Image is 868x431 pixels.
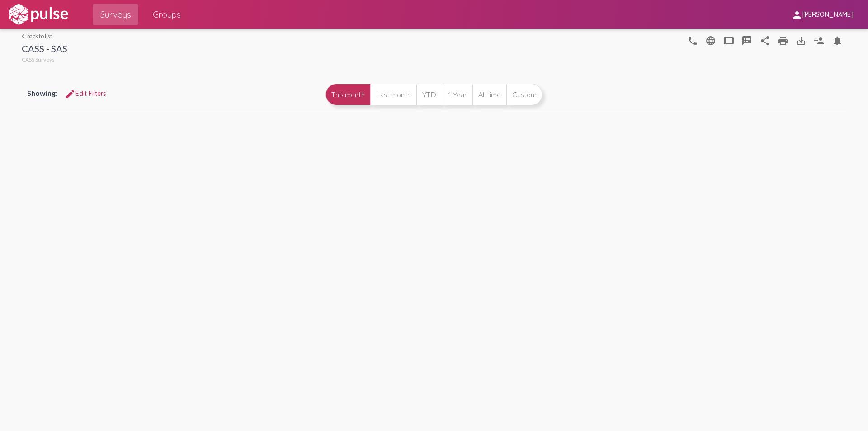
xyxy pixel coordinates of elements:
button: All time [472,84,506,105]
button: speaker_notes [738,31,756,49]
button: Share [756,31,774,49]
button: Edit FiltersEdit Filters [57,85,113,102]
button: Download [792,31,810,49]
button: Person [810,31,828,49]
button: Bell [828,31,846,49]
span: Groups [153,6,181,23]
mat-icon: person [792,9,802,20]
button: YTD [416,84,442,105]
span: [PERSON_NAME] [802,11,854,19]
mat-icon: arrow_back_ios [22,33,27,39]
button: Last month [370,84,416,105]
span: CASS Surveys [22,56,55,63]
mat-icon: Bell [832,35,843,46]
div: CASS - SAS [22,43,67,56]
span: Edit Filters [65,90,106,98]
mat-icon: speaker_notes [741,35,752,46]
button: language [702,31,720,49]
a: back to list [22,33,67,39]
mat-icon: Edit Filters [65,89,75,99]
a: print [774,31,792,49]
mat-icon: print [778,35,788,46]
a: Surveys [93,4,138,25]
mat-icon: Share [759,35,770,46]
button: [PERSON_NAME] [784,6,861,23]
button: This month [325,84,370,105]
mat-icon: Person [814,35,825,46]
img: white-logo.svg [7,3,70,26]
mat-icon: language [687,35,698,46]
mat-icon: Download [796,35,807,46]
span: Surveys [100,6,131,23]
mat-icon: language [705,35,716,46]
mat-icon: tablet [723,35,734,46]
a: Groups [146,4,188,25]
button: language [684,31,702,49]
button: Custom [506,84,542,105]
button: tablet [720,31,738,49]
span: Showing: [27,89,57,97]
button: 1 Year [442,84,472,105]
